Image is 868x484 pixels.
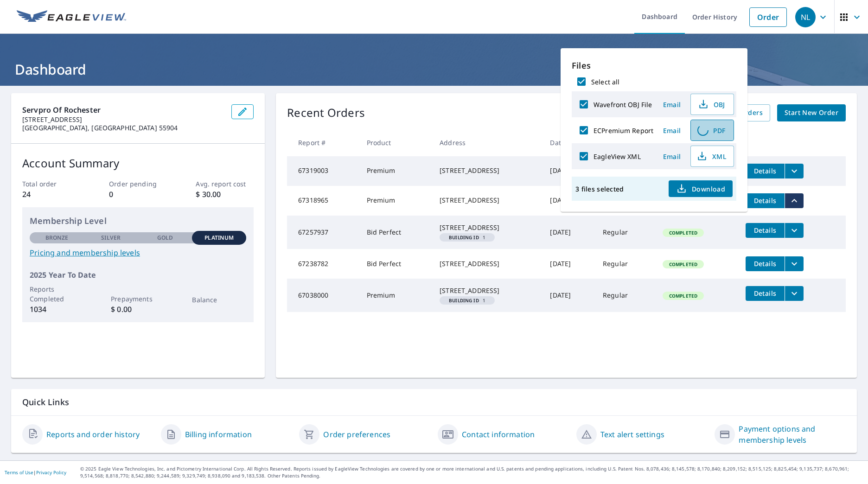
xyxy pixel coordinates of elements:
[751,226,779,235] span: Details
[661,100,683,109] span: Email
[359,186,433,216] td: Premium
[746,223,785,238] button: detailsBtn-67257937
[462,429,535,440] a: Contact information
[157,234,173,242] p: Gold
[109,179,167,189] p: Order pending
[751,196,779,205] span: Details
[739,423,846,446] a: Payment options and membership levels
[287,186,359,216] td: 67318965
[751,289,779,298] span: Details
[664,261,703,267] span: Completed
[359,279,433,312] td: Premium
[359,129,433,156] th: Product
[440,166,535,175] div: [STREET_ADDRESS]
[542,216,595,249] td: [DATE]
[80,465,863,479] p: © 2025 Eagle View Technologies, Inc. and Pictometry International Corp. All Rights Reserved. Repo...
[359,156,433,186] td: Premium
[690,94,734,115] button: OBJ
[17,10,126,24] img: EV Logo
[657,97,687,112] button: Email
[22,104,224,115] p: Servpro Of Rochester
[111,304,165,315] p: $ 0.00
[751,166,779,175] span: Details
[594,152,641,161] label: EagleView XML
[432,129,542,156] th: Address
[101,234,121,242] p: Silver
[192,295,246,305] p: Balance
[690,120,734,141] button: PDF
[785,286,804,301] button: filesDropdownBtn-67038000
[696,151,726,162] span: XML
[287,156,359,186] td: 67319003
[600,429,664,440] a: Text alert settings
[440,196,535,205] div: [STREET_ADDRESS]
[591,77,619,86] label: Select all
[690,146,734,167] button: XML
[542,279,595,312] td: [DATE]
[440,223,535,232] div: [STREET_ADDRESS]
[443,298,491,303] span: 1
[661,126,683,135] span: Email
[440,286,535,295] div: [STREET_ADDRESS]
[22,115,224,124] p: [STREET_ADDRESS]
[785,256,804,271] button: filesDropdownBtn-67238782
[449,298,479,303] em: Building ID
[785,223,804,238] button: filesDropdownBtn-67257937
[287,249,359,279] td: 67238782
[440,259,535,268] div: [STREET_ADDRESS]
[359,216,433,249] td: Bid Perfect
[669,180,733,197] button: Download
[594,100,652,109] label: Wavefront OBJ File
[595,249,655,279] td: Regular
[777,104,846,121] a: Start New Order
[746,193,785,208] button: detailsBtn-67318965
[542,156,595,186] td: [DATE]
[185,429,252,440] a: Billing information
[22,155,254,172] p: Account Summary
[595,216,655,249] td: Regular
[542,186,595,216] td: [DATE]
[751,259,779,268] span: Details
[795,7,816,27] div: NL
[30,284,84,304] p: Reports Completed
[22,396,846,408] p: Quick Links
[5,469,33,476] a: Terms of Use
[287,129,359,156] th: Report #
[196,189,254,200] p: $ 30.00
[696,125,726,136] span: PDF
[594,126,653,135] label: ECPremium Report
[196,179,254,189] p: Avg. report cost
[664,293,703,299] span: Completed
[449,235,479,240] em: Building ID
[657,123,687,138] button: Email
[30,304,84,315] p: 1034
[575,185,624,193] p: 3 files selected
[22,179,80,189] p: Total order
[22,124,224,132] p: [GEOGRAPHIC_DATA], [GEOGRAPHIC_DATA] 55904
[323,429,390,440] a: Order preferences
[22,189,80,200] p: 24
[45,234,69,242] p: Bronze
[287,279,359,312] td: 67038000
[676,183,725,194] span: Download
[11,60,857,79] h1: Dashboard
[287,104,365,121] p: Recent Orders
[664,229,703,236] span: Completed
[30,269,246,280] p: 2025 Year To Date
[109,189,167,200] p: 0
[5,470,66,475] p: |
[595,279,655,312] td: Regular
[746,164,785,178] button: detailsBtn-67319003
[657,149,687,164] button: Email
[661,152,683,161] span: Email
[785,107,838,119] span: Start New Order
[696,99,726,110] span: OBJ
[111,294,165,304] p: Prepayments
[443,235,491,240] span: 1
[572,59,736,72] p: Files
[36,469,66,476] a: Privacy Policy
[749,7,787,27] a: Order
[746,286,785,301] button: detailsBtn-67038000
[746,256,785,271] button: detailsBtn-67238782
[204,234,234,242] p: Platinum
